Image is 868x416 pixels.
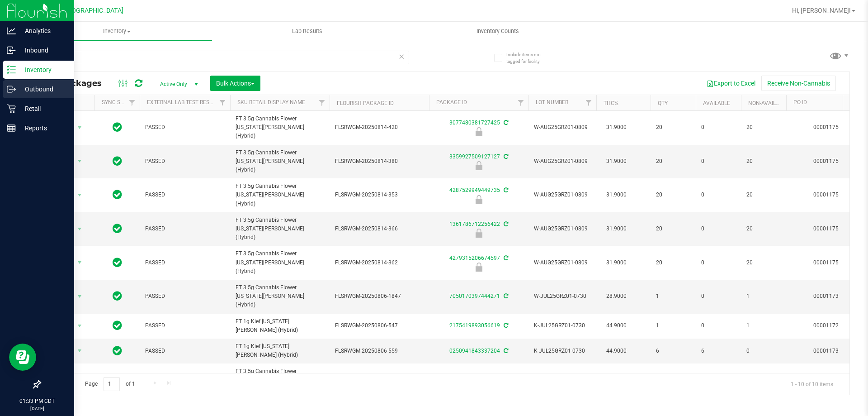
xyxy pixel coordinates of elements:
a: Filter [215,95,230,110]
span: PASSED [145,157,225,166]
span: PASSED [145,292,225,301]
a: Filter [581,95,596,110]
span: Lab Results [280,27,335,35]
button: Bulk Actions [210,76,260,91]
span: W-AUG25GRZ01-0809 [534,123,591,132]
a: Filter [125,95,140,110]
span: Inventory [22,27,212,35]
a: 00001175 [813,191,839,198]
p: Retail [16,103,70,114]
a: Non-Available [748,100,788,106]
p: Outbound [16,84,70,95]
span: Sync from Compliance System [502,322,508,329]
div: Launch Hold [428,161,530,170]
span: 1 - 10 of 10 items [783,377,840,391]
p: Reports [16,123,70,134]
span: FLSRWGM-20250806-547 [335,321,424,330]
span: In Sync [113,222,122,235]
a: 2175419893056619 [449,322,500,329]
span: FLSRWGM-20250814-380 [335,157,424,166]
span: PASSED [145,347,225,355]
p: Analytics [16,25,70,36]
span: select [74,189,85,201]
inline-svg: Outbound [7,85,16,94]
span: select [74,320,85,332]
a: 00001175 [813,225,839,232]
p: Inventory [16,64,70,75]
span: 0 [701,191,736,199]
span: In Sync [113,155,122,167]
span: FT 1g Kief [US_STATE][PERSON_NAME] (Hybrid) [236,342,324,359]
span: PASSED [145,123,225,132]
a: Inventory [22,22,212,41]
span: select [74,290,85,303]
span: FT 3.5g Cannabis Flower [US_STATE][PERSON_NAME] (Hybrid) [236,115,324,141]
span: 1 [746,292,781,301]
a: 7264560026361192 [449,373,500,379]
span: FT 3.5g Cannabis Flower [US_STATE][PERSON_NAME] (Hybrid) [236,182,324,208]
div: Launch Hold [428,263,530,272]
span: FT 3.5g Cannabis Flower [US_STATE][PERSON_NAME] (Hybrid) [236,216,324,242]
span: 20 [656,157,690,166]
span: Inventory Counts [464,27,531,35]
a: 00001173 [813,348,839,354]
span: PASSED [145,191,225,199]
span: [GEOGRAPHIC_DATA] [61,7,123,14]
span: Sync from Compliance System [502,373,508,379]
span: 31.9000 [602,222,631,235]
span: select [74,223,85,235]
span: select [74,344,85,357]
span: FT 3.5g Cannabis Flower [US_STATE][PERSON_NAME] (Hybrid) [236,367,324,393]
span: W-AUG25GRZ01-0809 [534,157,591,166]
span: 0 [746,347,781,355]
a: Filter [315,95,330,110]
span: 6 [656,347,690,355]
span: Sync from Compliance System [502,221,508,227]
a: Sync Status [102,99,137,105]
a: Package ID [436,99,467,105]
span: Bulk Actions [216,80,255,87]
span: Sync from Compliance System [502,293,508,299]
input: Search Package ID, Item Name, SKU, Lot or Part Number... [40,51,409,64]
iframe: Resource center [9,344,36,371]
span: In Sync [113,344,122,357]
span: W-AUG25GRZ01-0809 [534,258,591,267]
span: In Sync [113,188,122,201]
span: PASSED [145,258,225,267]
input: 1 [104,377,120,391]
inline-svg: Retail [7,104,16,113]
a: Qty [658,100,668,106]
a: 3359927509127127 [449,153,500,160]
span: 20 [656,191,690,199]
span: select [74,256,85,269]
span: 0 [701,157,736,166]
span: W-AUG25GRZ01-0809 [534,191,591,199]
span: 6 [701,347,736,355]
div: Launch Hold [428,195,530,204]
div: Launch Hold [428,127,530,136]
p: 01:33 PM CDT [4,397,70,405]
span: PASSED [145,321,225,330]
button: Export to Excel [701,76,761,91]
a: 00001175 [813,124,839,130]
a: Inventory Counts [402,22,593,41]
span: select [74,121,85,134]
span: 31.9000 [602,155,631,168]
span: 31.9000 [602,256,631,269]
a: Lot Number [536,99,568,105]
span: Page of 1 [77,377,142,391]
span: 20 [746,258,781,267]
a: 1361786712256422 [449,221,500,227]
span: Clear [398,51,405,62]
span: 20 [656,123,690,132]
a: 00001175 [813,259,839,266]
a: Flourish Package ID [337,100,394,106]
span: 20 [746,191,781,199]
span: 20 [746,225,781,233]
inline-svg: Inventory [7,65,16,74]
span: W-JUL25GRZ01-0730 [534,292,591,301]
span: 28.9000 [602,290,631,303]
span: 20 [746,157,781,166]
a: THC% [604,100,618,106]
span: 1 [656,292,690,301]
